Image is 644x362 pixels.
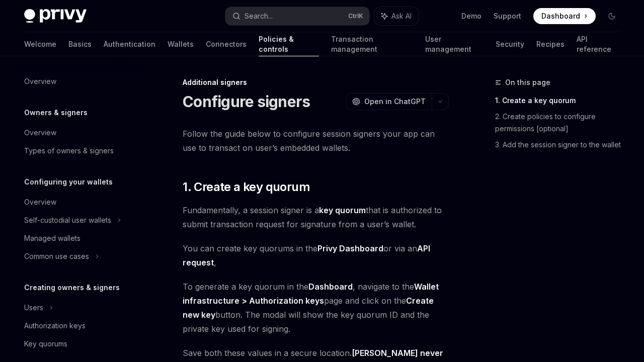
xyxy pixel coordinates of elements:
span: Dashboard [541,11,580,21]
div: Users [24,302,43,314]
button: Ask AI [374,7,419,25]
a: Security [496,32,524,56]
div: Overview [24,127,56,139]
div: Key quorums [24,338,67,350]
a: Overview [16,72,145,90]
a: Key quorums [16,335,145,353]
span: Ctrl K [348,12,363,20]
h5: Configuring your wallets [24,176,113,188]
span: 1. Create a key quorum [183,179,310,195]
span: Ask AI [391,11,412,21]
span: You can create key quorums in the or via an , [183,241,449,269]
button: Toggle dark mode [604,8,620,24]
a: API reference [577,32,620,56]
a: Overview [16,193,145,211]
a: 2. Create policies to configure permissions [optional] [495,109,628,137]
img: dark logo [24,9,87,23]
a: User management [425,32,484,56]
a: Managed wallets [16,229,145,247]
div: Overview [24,75,56,87]
a: Authorization keys [16,317,145,335]
h5: Creating owners & signers [24,282,120,294]
span: Open in ChatGPT [364,97,426,107]
a: Policies & controls [259,32,319,56]
span: To generate a key quorum in the , navigate to the page and click on the button. The modal will sh... [183,280,449,336]
a: Welcome [24,32,56,56]
a: Basics [68,32,92,56]
div: Search... [245,10,273,22]
div: Self-custodial user wallets [24,214,111,226]
a: Recipes [536,32,565,56]
a: Wallets [168,32,194,56]
a: Dashboard [308,282,353,292]
div: Overview [24,196,56,208]
div: Additional signers [183,77,449,87]
div: Types of owners & signers [24,145,114,157]
a: 1. Create a key quorum [495,93,628,109]
a: Support [494,11,521,21]
a: 3. Add the session signer to the wallet [495,137,628,153]
button: Search...CtrlK [225,7,369,25]
span: Fundamentally, a session signer is a that is authorized to submit transaction request for signatu... [183,203,449,231]
h5: Owners & signers [24,107,88,119]
a: Transaction management [331,32,413,56]
div: Authorization keys [24,320,86,332]
a: key quorum [319,205,366,216]
div: Common use cases [24,250,89,262]
div: Managed wallets [24,232,80,244]
a: Demo [461,11,481,21]
span: Follow the guide below to configure session signers your app can use to transact on user’s embedd... [183,127,449,155]
a: Authentication [104,32,155,56]
a: Overview [16,124,145,142]
h1: Configure signers [183,93,310,111]
button: Open in ChatGPT [346,93,432,110]
a: Types of owners & signers [16,142,145,160]
span: On this page [505,76,550,88]
a: Privy Dashboard [317,243,383,254]
a: Connectors [206,32,247,56]
a: Dashboard [533,8,596,24]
